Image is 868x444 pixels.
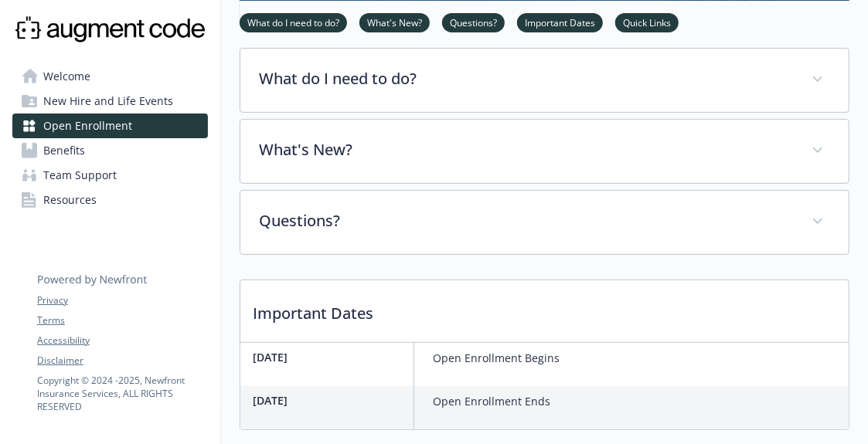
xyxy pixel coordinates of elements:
span: New Hire and Life Events [43,89,173,114]
p: [DATE] [253,349,407,365]
p: [DATE] [253,392,407,408]
span: Benefits [43,138,85,163]
span: Open Enrollment [43,114,132,138]
a: Benefits [12,138,208,163]
a: Team Support [12,163,208,188]
a: Welcome [12,64,208,89]
a: New Hire and Life Events [12,89,208,114]
p: What do I need to do? [259,67,793,90]
p: Open Enrollment Ends [433,392,550,411]
div: What do I need to do? [240,49,849,112]
a: Terms [37,314,207,327]
p: What's New? [259,138,793,161]
a: What's New? [359,15,430,29]
span: Resources [43,188,97,212]
a: Quick Links [615,15,679,29]
a: Resources [12,188,208,212]
a: Privacy [37,293,207,307]
span: Welcome [43,64,90,89]
a: Open Enrollment [12,114,208,138]
p: Important Dates [240,280,849,337]
p: Open Enrollment Begins [433,349,560,368]
p: Copyright © 2024 - 2025 , Newfront Insurance Services, ALL RIGHTS RESERVED [37,374,207,413]
a: Accessibility [37,334,207,347]
span: Team Support [43,163,117,188]
p: Questions? [259,209,793,232]
div: What's New? [240,120,849,183]
div: Questions? [240,191,849,254]
a: What do I need to do? [240,15,347,29]
a: Disclaimer [37,354,207,368]
a: Important Dates [517,15,603,29]
a: Questions? [442,15,505,29]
